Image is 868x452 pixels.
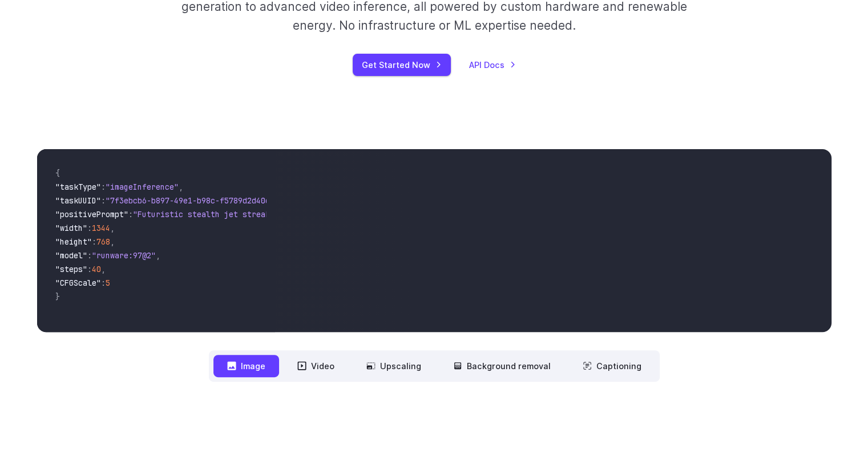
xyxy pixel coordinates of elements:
[213,355,279,377] button: Image
[469,58,516,71] a: API Docs
[92,250,156,261] span: "runware:97@2"
[55,250,87,261] span: "model"
[55,264,87,274] span: "steps"
[87,264,92,274] span: :
[101,264,106,274] span: ,
[55,278,101,288] span: "CFGScale"
[55,291,60,302] span: }
[101,278,106,288] span: :
[55,168,60,178] span: {
[284,355,348,377] button: Video
[87,250,92,261] span: :
[133,209,548,219] span: "Futuristic stealth jet streaking through a neon-lit cityscape with glowing purple exhaust"
[106,278,110,288] span: 5
[92,237,96,247] span: :
[101,182,106,192] span: :
[55,182,101,192] span: "taskType"
[106,182,179,192] span: "imageInference"
[179,182,183,192] span: ,
[106,195,279,206] span: "7f3ebcb6-b897-49e1-b98c-f5789d2d40d7"
[101,195,106,206] span: :
[92,223,110,233] span: 1344
[439,355,564,377] button: Background removal
[87,223,92,233] span: :
[55,209,128,219] span: "positivePrompt"
[55,195,101,206] span: "taskUUID"
[128,209,133,219] span: :
[569,355,655,377] button: Captioning
[110,237,115,247] span: ,
[353,355,435,377] button: Upscaling
[110,223,115,233] span: ,
[92,264,101,274] span: 40
[156,250,160,261] span: ,
[353,54,451,76] a: Get Started Now
[55,237,92,247] span: "height"
[55,223,87,233] span: "width"
[96,237,110,247] span: 768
